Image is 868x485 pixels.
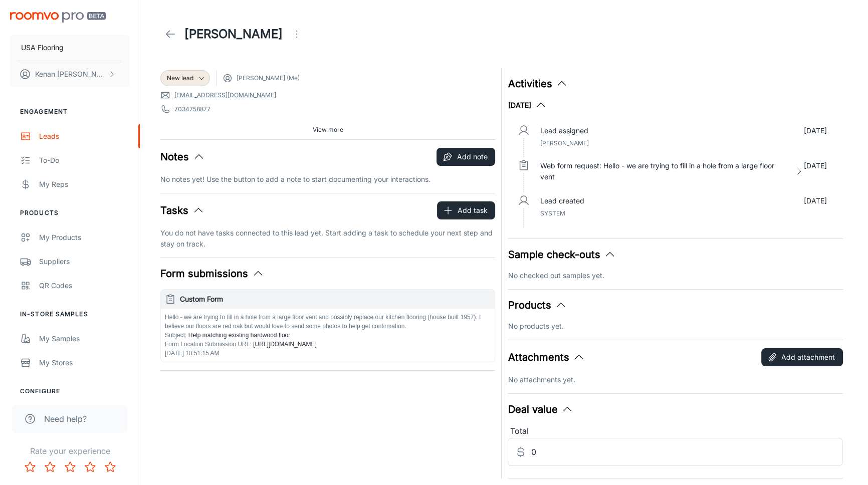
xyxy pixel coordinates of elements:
[437,201,495,219] button: Add task
[540,195,584,206] p: Lead created
[540,160,790,182] p: Web form request: Hello - we are trying to fill in a hole from a large floor vent
[508,247,616,262] button: Sample check-outs
[804,125,827,136] p: [DATE]
[508,270,842,281] p: No checked out samples yet.
[40,457,60,477] button: Rate 2 star
[10,35,130,61] button: USA Flooring
[39,357,130,368] div: My Stores
[39,131,130,142] div: Leads
[174,91,276,100] a: [EMAIL_ADDRESS][DOMAIN_NAME]
[39,155,130,166] div: To-do
[508,425,842,438] div: Total
[761,348,843,366] button: Add attachment
[39,333,130,344] div: My Samples
[39,256,130,267] div: Suppliers
[540,125,588,136] p: Lead assigned
[252,341,317,348] span: [URL][DOMAIN_NAME]
[237,74,300,83] span: [PERSON_NAME] (Me)
[160,174,495,185] p: No notes yet! Use the button to add a note to start documenting your interactions.
[508,99,547,111] button: [DATE]
[313,125,343,134] span: View more
[165,313,491,331] p: Hello - we are trying to fill in a hole from a large floor vent and possibly replace our kitchen ...
[167,74,193,83] span: New lead
[160,227,495,250] p: You do not have tasks connected to this lead yet. Start adding a task to schedule your next step ...
[160,266,264,281] button: Form submissions
[508,76,568,91] button: Activities
[165,341,252,348] span: Form Location Submission URL :
[287,24,307,44] button: Open menu
[508,350,585,365] button: Attachments
[60,457,80,477] button: Rate 3 star
[39,179,130,190] div: My Reps
[39,232,130,243] div: My Products
[165,350,220,357] span: [DATE] 10:51:15 AM
[309,122,347,137] button: View more
[174,105,210,114] a: 7034758877
[160,149,205,164] button: Notes
[540,209,565,217] span: System
[39,280,130,291] div: QR Codes
[21,42,64,53] p: USA Flooring
[35,69,106,80] p: Kenan [PERSON_NAME]
[80,457,100,477] button: Rate 4 star
[437,148,495,166] button: Add note
[531,438,842,466] input: Estimated deal value
[100,457,120,477] button: Rate 5 star
[508,321,842,332] p: No products yet.
[180,294,491,305] h6: Custom Form
[508,374,842,385] p: No attachments yet.
[804,160,827,182] p: [DATE]
[804,195,827,206] p: [DATE]
[184,25,283,43] h1: [PERSON_NAME]
[20,457,40,477] button: Rate 1 star
[10,61,130,87] button: Kenan [PERSON_NAME]
[161,290,495,362] button: Custom FormHello - we are trying to fill in a hole from a large floor vent and possibly replace o...
[540,139,588,147] span: [PERSON_NAME]
[186,332,290,339] span: Help matching existing hardwood floor
[8,445,132,457] p: Rate your experience
[165,332,186,339] span: Subject :
[44,413,87,425] span: Need help?
[508,298,567,313] button: Products
[160,70,210,86] div: New lead
[160,203,204,218] button: Tasks
[508,402,573,417] button: Deal value
[10,12,106,23] img: Roomvo PRO Beta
